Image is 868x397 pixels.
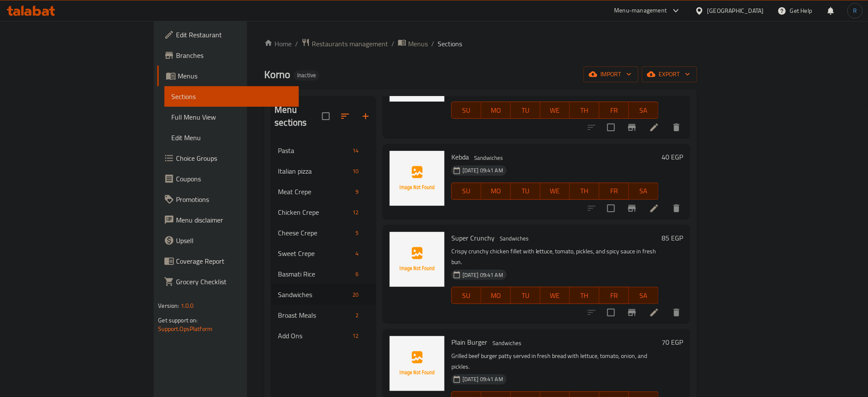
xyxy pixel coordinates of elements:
span: Choice Groups [176,153,292,163]
span: SU [455,289,478,302]
button: SA [629,287,659,304]
img: Super Crunchy [390,232,444,287]
span: Cheese Crepe [278,228,352,238]
span: Select all sections [317,107,335,125]
span: TU [514,289,537,302]
span: Select to update [602,304,620,322]
button: FR [600,183,629,200]
span: R [853,6,857,15]
button: delete [666,198,687,219]
button: FR [600,102,629,119]
a: Edit menu item [649,203,659,214]
div: items [349,331,362,341]
div: Chicken Crepe12 [271,202,376,223]
button: Add section [355,106,376,126]
span: [DATE] 09:41 AM [459,271,507,279]
a: Restaurants management [301,38,388,49]
span: MO [485,289,507,302]
span: SA [632,289,655,302]
span: [DATE] 09:41 AM [459,375,507,383]
div: items [349,166,362,176]
h6: 70 EGP [662,336,683,348]
div: items [352,269,362,279]
span: Add Ons [278,331,349,341]
span: MO [485,104,507,117]
div: Sweet Crepe4 [271,243,376,264]
div: Inactive [294,70,319,81]
span: SA [632,185,655,197]
span: MO [485,185,507,197]
span: Broast Meals [278,310,352,320]
button: WE [540,287,570,304]
button: TH [570,287,600,304]
div: Meat Crepe [278,186,352,197]
div: items [349,145,362,156]
span: WE [544,289,567,302]
button: WE [540,183,570,200]
button: SU [451,102,481,119]
span: WE [544,104,567,117]
span: Plain Burger [451,336,487,349]
span: [DATE] 09:41 AM [459,166,507,174]
button: MO [481,183,511,200]
nav: Menu sections [271,137,376,349]
span: Select to update [602,118,620,136]
span: 1.0.0 [181,300,194,311]
a: Menus [157,66,299,86]
span: Sandwiches [496,234,532,244]
div: Basmati Rice6 [271,264,376,284]
span: Branches [176,50,292,60]
span: Sweet Crepe [278,248,352,259]
span: Sandwiches [278,289,349,300]
button: TU [511,102,540,119]
a: Edit menu item [649,122,659,132]
span: 12 [349,208,362,217]
a: Promotions [157,189,299,210]
img: Plain Burger [390,336,444,391]
a: Edit Restaurant [157,24,299,45]
span: Edit Menu [171,132,292,143]
div: items [352,228,362,238]
img: Kebda [390,151,444,206]
span: Inactive [294,72,319,79]
div: [GEOGRAPHIC_DATA] [707,6,764,15]
a: Support.OpsPlatform [158,323,212,334]
span: TU [514,104,537,117]
div: Chicken Crepe [278,207,349,217]
span: Get support on: [158,315,197,326]
button: delete [666,117,687,138]
a: Coupons [157,168,299,189]
div: Italian pizza10 [271,161,376,181]
div: Sandwiches [471,153,506,163]
button: Branch-specific-item [622,302,642,323]
span: FR [603,289,626,302]
button: FR [600,287,629,304]
div: items [352,186,362,197]
span: Sections [171,91,292,102]
span: Sort sections [335,106,355,126]
span: Menu disclaimer [176,215,292,225]
span: import [591,69,632,80]
button: WE [540,102,570,119]
a: Menu disclaimer [157,210,299,230]
span: Version: [158,300,179,311]
div: Meat Crepe9 [271,181,376,202]
span: Sections [438,39,462,49]
span: Pasta [278,145,349,156]
button: import [584,66,638,82]
span: FR [603,185,626,197]
span: Upsell [176,235,292,246]
li: / [431,39,434,49]
nav: breadcrumb [264,38,697,49]
button: Branch-specific-item [622,117,642,138]
button: Branch-specific-item [622,198,642,219]
span: 6 [352,270,362,278]
span: TH [573,104,596,117]
span: 2 [352,311,362,319]
span: Menus [178,71,292,81]
button: SU [451,287,481,304]
h6: 40 EGP [662,151,683,163]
